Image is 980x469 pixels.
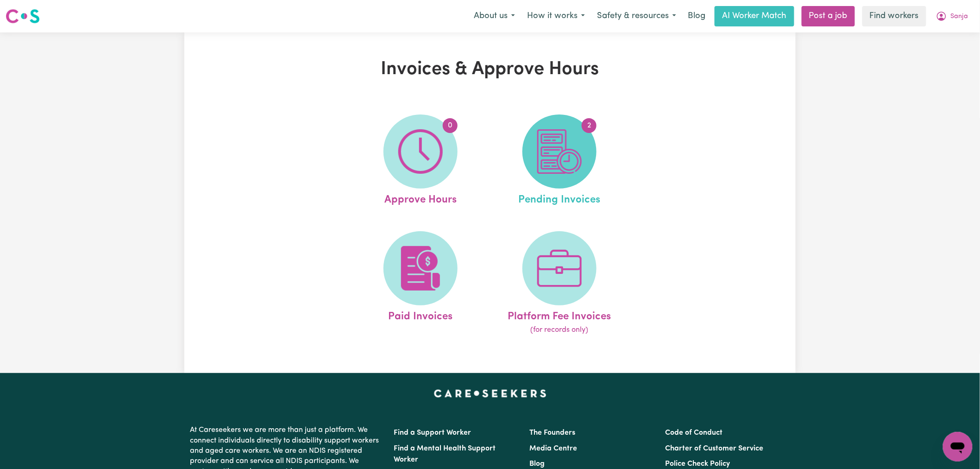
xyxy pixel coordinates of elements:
[582,118,597,133] span: 2
[292,58,688,81] h1: Invoices & Approve Hours
[354,114,487,208] a: Approve Hours
[530,324,588,336] span: (for records only)
[394,429,471,437] a: Find a Support Worker
[529,429,575,437] a: The Founders
[394,445,496,463] a: Find a Mental Health Support Worker
[443,118,458,133] span: 0
[591,6,682,26] button: Safety & resources
[666,460,730,468] a: Police Check Policy
[6,6,40,27] a: Careseekers logo
[508,305,611,325] span: Platform Fee Invoices
[354,231,487,336] a: Paid Invoices
[468,6,521,26] button: About us
[666,445,764,452] a: Charter of Customer Service
[943,432,973,462] iframe: Button to launch messaging window
[529,445,577,452] a: Media Centre
[682,6,711,26] a: Blog
[951,12,968,22] span: Sanja
[521,6,591,26] button: How it works
[518,189,600,208] span: Pending Invoices
[384,189,457,208] span: Approve Hours
[930,6,974,26] button: My Account
[493,231,626,336] a: Platform Fee Invoices(for records only)
[715,6,794,26] a: AI Worker Match
[529,460,545,468] a: Blog
[862,6,926,26] a: Find workers
[434,390,547,397] a: Careseekers home page
[493,114,626,208] a: Pending Invoices
[388,305,452,325] span: Paid Invoices
[666,429,723,437] a: Code of Conduct
[6,8,40,25] img: Careseekers logo
[802,6,855,26] a: Post a job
